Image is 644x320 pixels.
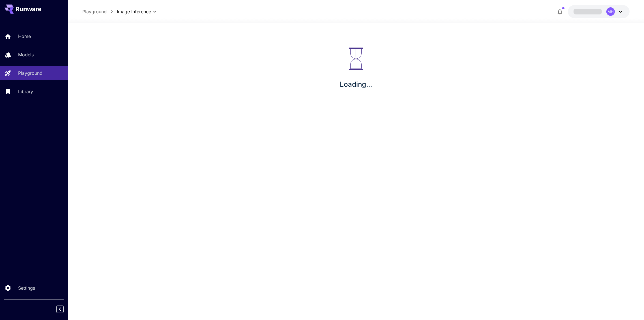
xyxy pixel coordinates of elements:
[18,88,33,95] p: Library
[340,79,372,89] p: Loading...
[117,8,151,15] span: Image Inference
[61,304,68,314] div: Collapse sidebar
[18,70,42,76] p: Playground
[82,8,117,15] nav: breadcrumb
[18,51,34,58] p: Models
[18,285,35,291] p: Settings
[606,7,615,16] div: MH
[568,5,630,18] button: MH
[18,33,31,40] p: Home
[56,306,64,313] button: Collapse sidebar
[82,8,107,15] a: Playground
